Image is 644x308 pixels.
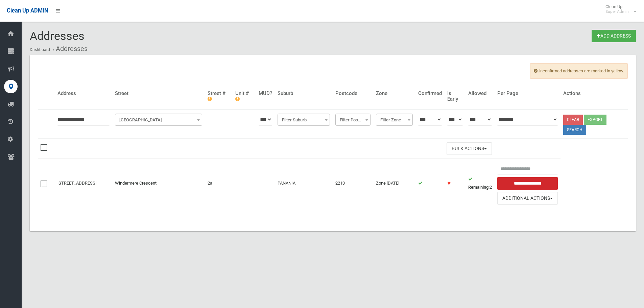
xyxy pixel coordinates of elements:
a: [STREET_ADDRESS] [57,181,96,186]
span: Filter Street [117,115,200,125]
a: Dashboard [30,47,50,52]
h4: Suburb [278,91,330,96]
td: Zone [DATE] [373,159,415,208]
span: Filter Zone [378,115,411,125]
td: PANANIA [275,159,333,208]
li: Addresses [51,43,88,55]
h4: Address [57,91,110,96]
h4: Allowed [468,91,492,96]
span: Filter Suburb [279,115,328,125]
h4: Per Page [497,91,558,96]
button: Search [563,125,586,135]
h4: Confirmed [418,91,442,96]
td: 2213 [333,159,373,208]
span: Filter Street [115,114,202,126]
span: Filter Postcode [337,115,369,125]
span: Filter Zone [376,114,413,126]
span: Clean Up [602,4,636,14]
small: Super Admin [605,9,629,14]
strong: Remaining: [468,185,490,190]
button: Export [584,115,606,125]
span: Addresses [30,29,85,43]
td: Windermere Crescent [112,159,205,208]
button: Additional Actions [497,192,558,205]
a: Clear [563,115,583,125]
a: Add Address [592,30,636,42]
h4: Street # [208,91,230,102]
td: 2 [466,159,495,208]
span: Filter Postcode [335,114,371,126]
h4: Is Early [447,91,463,102]
h4: Postcode [335,91,371,96]
span: Clean Up ADMIN [7,7,48,14]
td: 2a [205,159,233,208]
span: Filter Suburb [278,114,330,126]
h4: MUD? [259,91,272,96]
h4: Zone [376,91,413,96]
h4: Street [115,91,202,96]
h4: Actions [563,91,625,96]
button: Bulk Actions [447,142,492,155]
span: Unconfirmed addresses are marked in yellow. [530,63,628,79]
h4: Unit # [235,91,253,102]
